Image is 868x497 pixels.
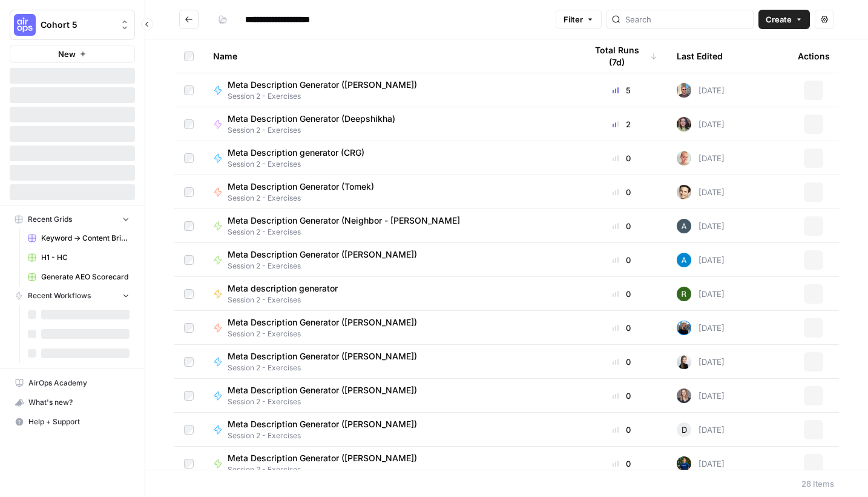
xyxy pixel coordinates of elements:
span: Meta description generator [228,282,338,295]
span: Session 2 - Exercises [228,430,427,441]
div: [DATE] [677,253,725,267]
button: Workspace: Cohort 5 [10,10,135,40]
div: [DATE] [677,321,725,335]
span: Session 2 - Exercises [228,295,347,305]
div: [DATE] [677,185,725,199]
a: AirOps Academy [10,373,135,393]
span: Help + Support [28,416,130,427]
a: H1 - HC [22,248,135,267]
span: Meta Description Generator ([PERSON_NAME]) [228,350,417,362]
span: Session 2 - Exercises [228,362,427,373]
div: [DATE] [677,83,725,98]
span: Meta Description Generator ([PERSON_NAME]) [228,79,417,91]
span: Session 2 - Exercises [228,193,384,204]
button: Create [758,10,810,29]
span: Cohort 5 [41,19,114,31]
div: [DATE] [677,456,725,471]
div: [DATE] [677,117,725,132]
span: Session 2 - Exercises [228,227,470,238]
div: 0 [586,220,657,232]
img: 9mp1gxtafqtgstq2vrz2nihqsoj8 [677,321,691,335]
div: [DATE] [677,389,725,403]
button: What's new? [10,393,135,412]
button: Help + Support [10,412,135,432]
div: 0 [586,152,657,164]
div: 0 [586,322,657,334]
div: 5 [586,84,657,96]
span: Keyword -> Content Brief -> Article [41,233,130,244]
div: 0 [586,390,657,402]
button: Go back [179,10,199,29]
div: 28 Items [801,478,834,490]
a: Meta Description Generator (Deepshikha)Session 2 - Exercises [213,113,567,136]
span: D [682,424,687,436]
span: Session 2 - Exercises [228,159,374,170]
button: Recent Grids [10,210,135,228]
img: e6jku8bei7w65twbz9tngar3gsjq [677,117,691,132]
span: Meta Description Generator ([PERSON_NAME]) [228,316,417,329]
span: Session 2 - Exercises [228,91,427,102]
div: 0 [586,458,657,470]
img: 68eax6o9931tp367ot61l5pewa28 [677,219,691,233]
span: Session 2 - Exercises [228,329,427,339]
div: Last Edited [677,39,723,73]
div: [DATE] [677,422,725,437]
a: Meta Description Generator ([PERSON_NAME])Session 2 - Exercises [213,79,567,102]
a: Meta Description Generator ([PERSON_NAME])Session 2 - Exercises [213,418,567,441]
span: Recent Grids [28,214,72,225]
div: [DATE] [677,219,725,233]
div: 0 [586,254,657,266]
a: Meta Description Generator (Neighbor - [PERSON_NAME]Session 2 - Exercises [213,215,567,238]
span: Session 2 - Exercises [228,464,427,475]
span: AirOps Academy [28,378,130,389]
button: Recent Workflows [10,287,135,305]
span: Meta Description Generator ([PERSON_NAME]) [228,384,417,396]
div: 0 [586,356,657,368]
img: o3cqybgnmipr355j8nz4zpq1mc6x [677,253,691,267]
img: j7temtklz6amjwtjn5shyeuwpeb0 [677,185,691,199]
a: Keyword -> Content Brief -> Article [22,228,135,248]
div: [DATE] [677,151,725,165]
span: Meta Description Generator ([PERSON_NAME]) [228,418,417,430]
a: Meta Description Generator ([PERSON_NAME])Session 2 - Exercises [213,248,567,272]
a: Meta Description generator (CRG)Session 2 - Exercises [213,147,567,170]
span: Meta Description Generator ([PERSON_NAME]) [228,452,417,464]
span: Generate AEO Scorecard [41,272,130,282]
img: Cohort 5 Logo [14,14,36,36]
div: Total Runs (7d) [586,39,657,73]
div: [DATE] [677,287,725,301]
a: Meta description generatorSession 2 - Exercises [213,282,567,305]
span: Meta Description generator (CRG) [228,147,364,159]
input: Search [625,13,748,25]
span: Filter [564,13,583,25]
button: New [10,45,135,63]
span: Meta Description Generator (Deepshikha) [228,113,395,125]
div: [DATE] [677,355,725,369]
img: tzy1lhuh9vjkl60ica9oz7c44fpn [677,151,691,165]
a: Meta Description Generator (Tomek)Session 2 - Exercises [213,181,567,204]
a: Meta Description Generator ([PERSON_NAME])Session 2 - Exercises [213,350,567,373]
img: 12lpmarulu2z3pnc3j6nly8e5680 [677,83,691,98]
div: Name [213,39,567,73]
div: What's new? [10,393,134,412]
a: Generate AEO Scorecard [22,267,135,287]
a: Meta Description Generator ([PERSON_NAME])Session 2 - Exercises [213,384,567,407]
span: Recent Workflows [28,290,91,301]
span: Session 2 - Exercises [228,125,405,136]
div: 0 [586,424,657,436]
div: 0 [586,288,657,300]
a: Meta Description Generator ([PERSON_NAME])Session 2 - Exercises [213,452,567,475]
img: e8w4pz3lxmrlyw9sq3pq0i0oe7m2 [677,287,691,301]
span: New [58,48,76,60]
span: Meta Description Generator (Neighbor - [PERSON_NAME] [228,215,460,227]
img: 39yvk6re8pq17klu4428na3vpvu6 [677,355,691,369]
span: Meta Description Generator (Tomek) [228,181,374,193]
span: Meta Description Generator ([PERSON_NAME]) [228,248,417,261]
button: Filter [556,10,602,29]
span: Session 2 - Exercises [228,396,427,407]
img: 68soq3pkptmntqpesssmmm5ejrlv [677,456,691,471]
div: 2 [586,118,657,130]
span: Create [766,13,792,25]
span: H1 - HC [41,252,130,263]
a: Meta Description Generator ([PERSON_NAME])Session 2 - Exercises [213,316,567,339]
